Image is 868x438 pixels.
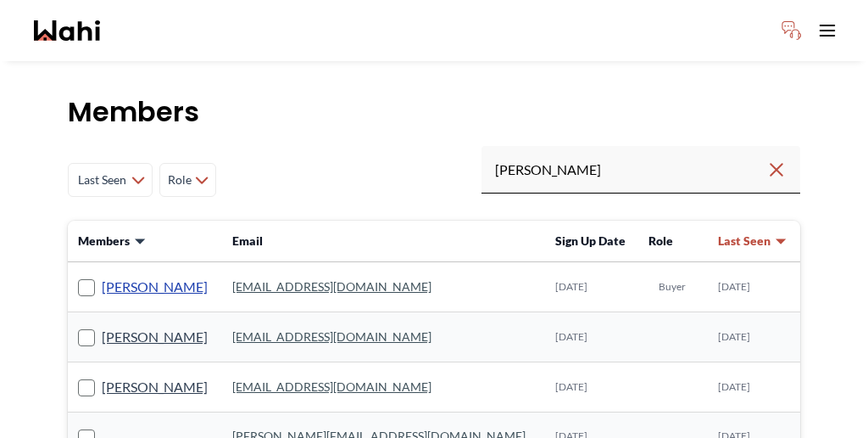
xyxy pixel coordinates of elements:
td: [DATE] [545,362,638,413]
td: [DATE] [708,362,800,413]
span: Sign Up Date [555,233,626,248]
button: Members [78,233,147,250]
span: Role [648,233,673,248]
a: [PERSON_NAME] [102,326,208,348]
td: [DATE] [545,312,638,362]
span: Last Seen [718,233,771,250]
span: Last Seen [75,165,128,195]
a: [EMAIL_ADDRESS][DOMAIN_NAME] [232,379,431,394]
a: [PERSON_NAME] [102,376,208,398]
button: Clear search [766,154,787,185]
td: [DATE] [708,312,800,362]
td: [DATE] [545,262,638,312]
button: Toggle open navigation menu [810,14,844,48]
h1: Members [68,95,800,129]
td: [DATE] [708,262,800,312]
button: Last Seen [718,233,787,250]
a: [PERSON_NAME] [102,276,208,298]
span: Members [78,233,130,250]
span: Role [167,165,192,195]
a: [EMAIL_ADDRESS][DOMAIN_NAME] [232,279,431,294]
a: Wahi homepage [34,20,100,41]
a: [EMAIL_ADDRESS][DOMAIN_NAME] [232,329,431,344]
span: Buyer [659,280,686,294]
span: Email [232,233,263,248]
input: Search input [495,154,766,185]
